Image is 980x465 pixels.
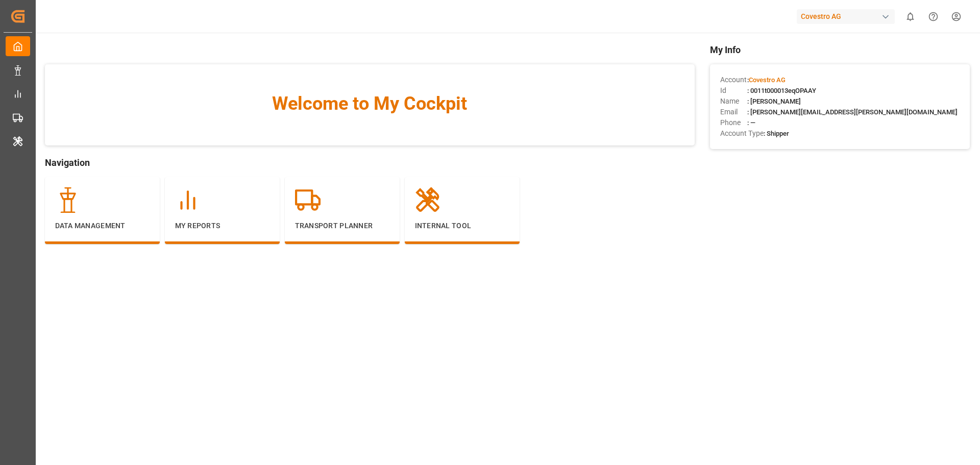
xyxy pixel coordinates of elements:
[747,108,958,116] span: : [PERSON_NAME][EMAIL_ADDRESS][PERSON_NAME][DOMAIN_NAME]
[764,130,789,137] span: : Shipper
[899,5,922,28] button: show 0 new notifications
[747,87,816,94] span: : 0011t000013eqOPAAY
[720,128,764,139] span: Account Type
[65,90,674,117] span: Welcome to My Cockpit
[797,9,895,24] div: Covestro AG
[747,97,801,105] span: : [PERSON_NAME]
[747,119,755,127] span: : —
[415,221,509,231] p: Internal Tool
[295,221,389,231] p: Transport Planner
[45,156,695,169] span: Navigation
[720,75,747,85] span: Account
[175,221,269,231] p: My Reports
[749,76,786,84] span: Covestro AG
[720,96,747,107] span: Name
[720,85,747,96] span: Id
[710,43,970,57] span: My Info
[747,76,786,84] span: :
[55,221,150,231] p: Data Management
[797,7,899,26] button: Covestro AG
[720,117,747,128] span: Phone
[720,107,747,117] span: Email
[922,5,945,28] button: Help Center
